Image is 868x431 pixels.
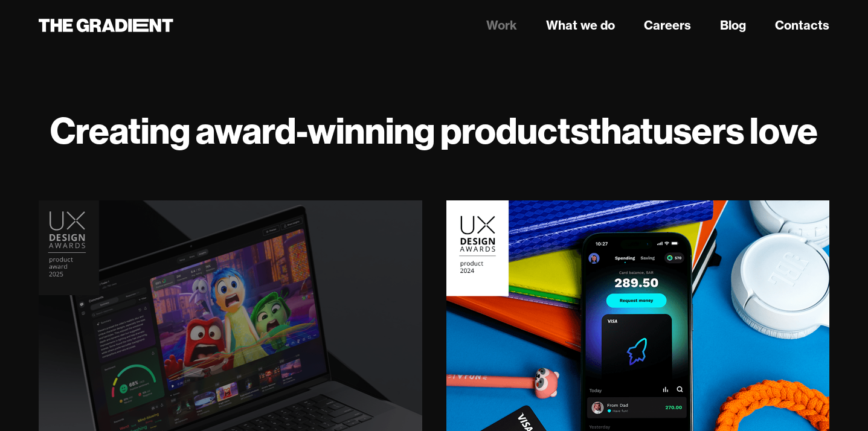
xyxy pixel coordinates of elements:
[775,16,829,34] a: Contacts
[486,16,517,34] a: Work
[720,16,746,34] a: Blog
[546,16,615,34] a: What we do
[588,107,653,153] strong: that
[39,109,829,152] h1: Creating award-winning products users love
[644,16,691,34] a: Careers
